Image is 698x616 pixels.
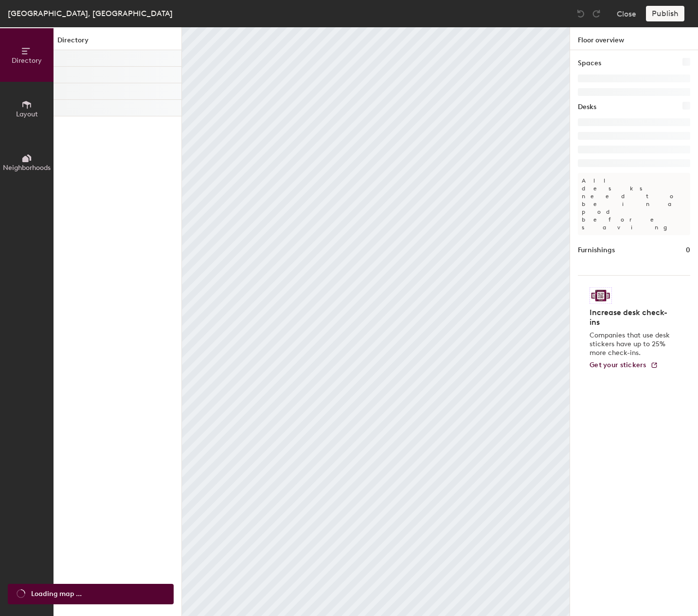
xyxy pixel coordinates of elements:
[590,361,646,369] span: Get your stickers
[8,7,173,19] div: [GEOGRAPHIC_DATA], [GEOGRAPHIC_DATA]
[12,56,42,65] span: Directory
[590,331,673,357] p: Companies that use desk stickers have up to 25% more check-ins.
[31,589,82,599] span: Loading map ...
[590,287,612,304] img: Sticker logo
[578,102,596,112] h1: Desks
[3,164,51,172] span: Neighborhoods
[590,361,658,370] a: Get your stickers
[617,6,636,21] button: Close
[576,9,586,19] img: Undo
[54,35,181,50] h1: Directory
[591,9,601,19] img: Redo
[570,27,698,50] h1: Floor overview
[578,245,615,256] h1: Furnishings
[578,173,690,235] p: All desks need to be in a pod before saving
[16,110,38,118] span: Layout
[590,308,673,327] h4: Increase desk check-ins
[686,245,690,256] h1: 0
[182,27,570,616] canvas: Map
[578,58,601,69] h1: Spaces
